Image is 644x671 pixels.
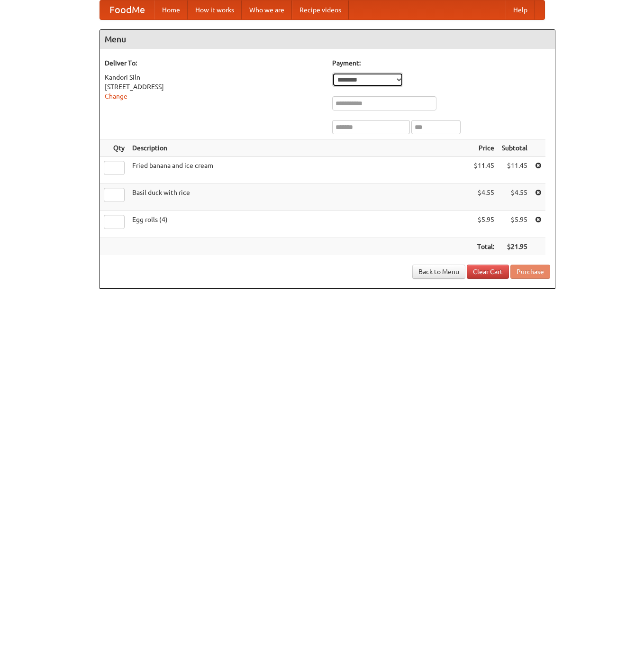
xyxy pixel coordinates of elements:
th: Price [470,139,498,157]
a: Clear Cart [467,265,509,279]
h5: Deliver To: [105,58,323,68]
td: $5.95 [470,211,498,238]
td: $11.45 [470,157,498,184]
a: Home [154,0,188,19]
a: Help [506,0,535,19]
div: Kandori Siln [105,73,323,82]
td: $4.55 [498,184,531,211]
th: Total: [470,238,498,256]
td: $5.95 [498,211,531,238]
a: How it works [188,0,242,19]
th: Description [128,139,470,157]
a: Change [105,92,127,100]
a: Who we are [242,0,292,19]
th: Qty [100,139,128,157]
a: Back to Menu [412,265,465,279]
div: [STREET_ADDRESS] [105,82,323,92]
td: Basil duck with rice [128,184,470,211]
h4: Menu [100,30,555,49]
button: Purchase [510,265,550,279]
td: Egg rolls (4) [128,211,470,238]
a: FoodMe [100,0,154,19]
td: $4.55 [470,184,498,211]
th: $21.95 [498,238,531,256]
h5: Payment: [332,58,550,68]
a: Recipe videos [292,0,349,19]
td: $11.45 [498,157,531,184]
th: Subtotal [498,139,531,157]
td: Fried banana and ice cream [128,157,470,184]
